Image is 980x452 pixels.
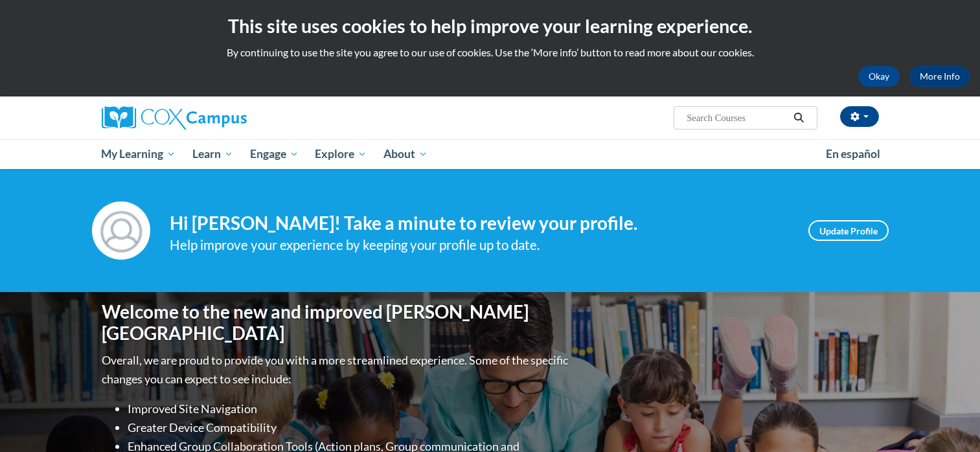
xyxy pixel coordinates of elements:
a: En español [817,141,889,168]
li: Greater Device Compatibility [128,418,571,437]
button: Okay [858,66,900,87]
input: Search Courses [685,110,789,126]
h1: Welcome to the new and improved [PERSON_NAME][GEOGRAPHIC_DATA] [102,301,571,345]
a: Update Profile [808,220,889,241]
iframe: Button to launch messaging window [928,400,970,442]
a: Learn [184,139,242,169]
h4: Hi [PERSON_NAME]! Take a minute to review your profile. [170,212,789,234]
span: En español [826,147,880,161]
button: Account Settings [840,106,879,127]
span: About [383,146,427,162]
a: About [375,139,436,169]
span: Learn [192,146,233,162]
div: Main menu [82,139,898,169]
span: Engage [250,146,299,162]
img: Cox Campus [102,106,247,130]
a: Explore [306,139,375,169]
span: Explore [315,146,367,162]
a: Engage [242,139,307,169]
li: Improved Site Navigation [128,400,571,418]
div: Help improve your experience by keeping your profile up to date. [170,234,789,256]
p: Overall, we are proud to provide you with a more streamlined experience. Some of the specific cha... [102,351,571,389]
a: More Info [909,66,970,87]
span: My Learning [101,146,176,162]
h2: This site uses cookies to help improve your learning experience. [10,13,970,39]
img: Profile Image [92,201,150,260]
button: Search [789,110,808,126]
a: Cox Campus [102,106,348,130]
a: My Learning [93,139,185,169]
p: By continuing to use the site you agree to our use of cookies. Use the ‘More info’ button to read... [10,45,970,60]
